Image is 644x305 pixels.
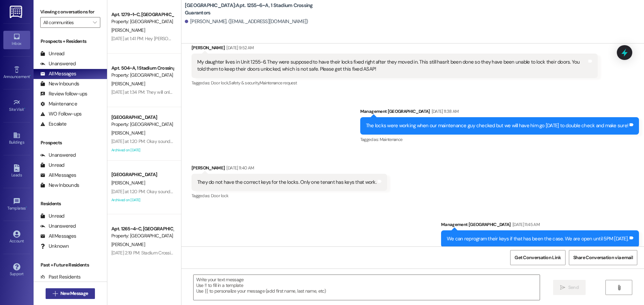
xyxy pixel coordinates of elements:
div: Property: [GEOGRAPHIC_DATA] [111,121,173,128]
span: [PERSON_NAME] [111,81,145,87]
div: [DATE] at 1:20 PM: Okay sounds good thank you for your hard work in getting this done! [111,138,280,144]
div: Unread [40,162,64,169]
a: Buildings [3,130,30,148]
span: [PERSON_NAME] [111,180,145,186]
div: Property: [GEOGRAPHIC_DATA] [111,18,173,25]
button: Share Conversation via email [569,250,637,265]
span: Maintenance [380,137,402,142]
span: [PERSON_NAME] [111,130,145,136]
div: WO Follow-ups [40,110,82,118]
div: Tagged as: [192,191,387,201]
span: Get Conversation Link [515,254,561,261]
div: Residents [34,200,107,207]
div: [DATE] 11:45 AM [511,221,540,228]
div: Escalate [40,121,66,128]
a: Support [3,261,30,279]
div: Unread [40,50,64,57]
div: Unanswered [40,60,76,67]
div: The locks were working when our maintenance guy checked but we will have him go [DATE] to double ... [366,122,628,129]
div: They do not have the correct keys for the locks. Only one tenant has keys that work. [197,179,376,186]
span: Maintenance request [260,80,297,86]
div: Tagged as: [360,135,639,144]
div: [PERSON_NAME] [192,164,387,174]
span: [PERSON_NAME] [111,241,145,247]
i:  [53,291,58,296]
span: • [30,73,31,78]
span: Share Conversation via email [573,254,633,261]
label: Viewing conversations for [40,7,100,17]
div: Past + Future Residents [34,261,107,269]
div: Review follow-ups [40,90,87,97]
div: [DATE] at 1:41 PM: Hey [PERSON_NAME]! I just wanted to follow up and let you know that the tech w... [111,35,586,42]
div: Property: [GEOGRAPHIC_DATA] [111,232,173,239]
div: Archived on [DATE] [111,196,174,204]
div: Apt. 1265~4~C, [GEOGRAPHIC_DATA] [111,225,173,232]
a: Templates • [3,196,30,214]
div: Unanswered [40,152,76,159]
div: Unread [40,213,64,220]
a: Leads [3,162,30,180]
div: Management [GEOGRAPHIC_DATA] [441,221,639,230]
div: New Inbounds [40,80,79,87]
button: Get Conversation Link [510,250,565,265]
div: All Messages [40,172,76,179]
span: Door lock [211,193,228,199]
div: [PERSON_NAME]. ([EMAIL_ADDRESS][DOMAIN_NAME]) [185,18,308,25]
i:  [616,285,622,290]
input: All communities [43,17,90,28]
span: Send [568,284,579,291]
div: [DATE] 11:38 AM [430,108,459,115]
b: [GEOGRAPHIC_DATA]: Apt. 1255~6~A, 1 Stadium Crossing Guarantors [185,2,319,16]
div: Property: [GEOGRAPHIC_DATA] [111,72,173,79]
div: Maintenance [40,100,77,107]
div: Past Residents [40,274,81,281]
div: Unanswered [40,223,76,230]
div: [PERSON_NAME] [192,44,598,54]
span: Door lock , [211,80,229,86]
div: [DATE] at 1:34 PM: They will only reverse it if she requests they cancel the chargeback. So you a... [111,89,540,95]
div: [DATE] at 1:20 PM: Okay sounds good thank you for your hard work in getting this done! [111,188,280,195]
i:  [93,20,97,25]
button: Send [553,280,586,295]
span: [PERSON_NAME] [111,27,145,33]
button: New Message [46,288,95,299]
i:  [560,285,565,290]
img: ResiDesk Logo [10,6,23,18]
a: Inbox [3,31,30,49]
div: Apt. 504~A, 1 Stadium Crossing [111,65,173,72]
a: Site Visit • [3,97,30,115]
div: Prospects + Residents [34,38,107,45]
div: Tagged as: [192,78,598,88]
a: Account [3,228,30,246]
div: Prospects [34,139,107,146]
div: Archived on [DATE] [111,146,174,154]
div: Apt. 1279~1~C, [GEOGRAPHIC_DATA] [111,11,173,18]
div: Management [GEOGRAPHIC_DATA] [360,108,639,117]
div: [DATE] 9:52 AM [225,44,254,51]
div: All Messages [40,70,76,77]
span: New Message [60,290,88,297]
div: All Messages [40,233,76,240]
div: [DATE] 11:40 AM [225,164,254,171]
div: New Inbounds [40,182,79,189]
div: [GEOGRAPHIC_DATA] [111,171,173,178]
span: • [26,205,27,210]
span: • [24,106,25,111]
div: [GEOGRAPHIC_DATA] [111,114,173,121]
div: Unknown [40,243,69,250]
span: Safety & security , [229,80,259,86]
div: My daughter lives in Unit 1255-6. They were supposed to have their locks fixed right after they m... [197,59,587,73]
div: We can reprogram their keys if that has been the case. We are open until 5PM [DATE]. [447,235,628,242]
